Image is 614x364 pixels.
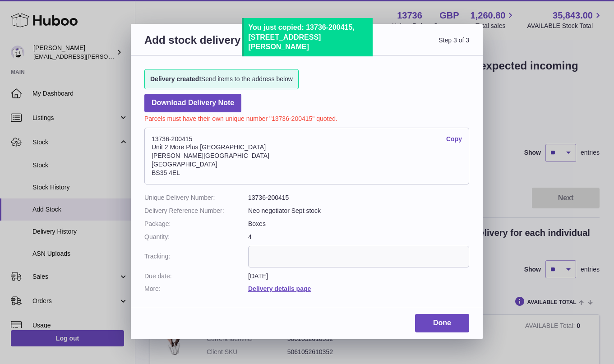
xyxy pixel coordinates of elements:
[248,233,469,241] dd: 4
[144,220,248,228] dt: Package:
[248,194,469,202] dd: 13736-200415
[144,33,307,58] h3: Add stock delivery
[144,128,469,184] address: 13736-200415 Unit 2 More Plus [GEOGRAPHIC_DATA] [PERSON_NAME][GEOGRAPHIC_DATA] [GEOGRAPHIC_DATA] ...
[144,207,248,215] dt: Delivery Reference Number:
[248,220,469,228] dd: Boxes
[144,94,241,112] a: Download Delivery Note
[144,246,248,267] dt: Tracking:
[144,233,248,241] dt: Quantity:
[248,285,311,292] a: Delivery details page
[307,33,469,58] span: Step 3 of 3
[150,75,293,83] span: Send items to the address below
[144,272,248,281] dt: Due date:
[446,135,462,143] a: Copy
[249,23,368,52] div: You just copied: 13736-200415, [STREET_ADDRESS][PERSON_NAME]
[248,272,469,281] dd: [DATE]
[144,194,248,202] dt: Unique Delivery Number:
[150,75,201,83] strong: Delivery created!
[248,207,469,215] dd: Neo negotiator Sept stock
[144,112,469,123] p: Parcels must have their own unique number "13736-200415" quoted.
[415,314,469,332] a: Done
[144,285,248,293] dt: More:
